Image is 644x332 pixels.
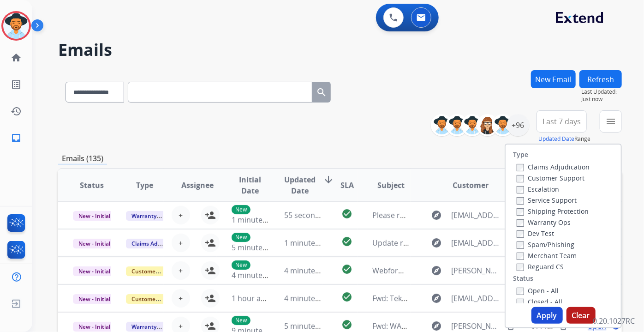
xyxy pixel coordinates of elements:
span: 4 minutes ago [284,293,334,303]
span: [EMAIL_ADDRESS][DOMAIN_NAME] [451,210,501,221]
button: Refresh [579,70,622,88]
button: Updated Date [538,135,574,143]
span: Please register warranty for the base [372,210,501,220]
mat-icon: list_alt [11,79,22,90]
span: New - Initial [73,239,116,248]
span: New - Initial [73,211,116,221]
button: Apply [531,307,563,324]
mat-icon: check_circle [342,319,353,330]
span: Range [538,135,590,143]
button: + [172,234,190,252]
span: Claims Adjudication [126,239,189,248]
span: + [179,237,183,248]
span: Customer Support [126,266,186,276]
span: Status [80,180,104,191]
label: Spam/Phishing [517,240,574,249]
p: New [232,205,250,214]
span: + [179,293,183,304]
input: Spam/Phishing [517,241,524,249]
label: Shipping Protection [517,207,589,216]
label: Status [513,274,533,283]
span: New - Initial [73,294,116,304]
mat-icon: search [316,87,327,98]
button: + [172,206,190,224]
span: + [179,265,183,276]
button: + [172,289,190,308]
label: Open - All [517,286,559,295]
span: Fwd: Tekmetric [372,293,424,303]
span: [PERSON_NAME][EMAIL_ADDRESS][PERSON_NAME][DOMAIN_NAME] [451,320,501,332]
label: Merchant Team [517,251,577,260]
mat-icon: person_add [205,265,216,276]
span: 55 seconds ago [284,210,338,220]
span: Last Updated: [581,88,622,96]
span: Customer Support [126,294,186,304]
img: avatar [3,13,29,39]
mat-icon: history [11,106,22,117]
input: Claims Adjudication [517,164,524,171]
span: 5 minutes ago [284,321,334,331]
span: Updated Date [284,174,316,196]
label: Reguard CS [517,262,564,271]
mat-icon: explore [431,210,442,221]
span: New - Initial [73,322,116,332]
mat-icon: explore [431,237,442,248]
span: SLA [340,180,354,191]
input: Merchant Team [517,253,524,260]
label: Claims Adjudication [517,163,590,171]
span: Warranty Ops [126,322,173,332]
button: New Email [531,70,576,88]
h2: Emails [58,41,622,59]
mat-icon: person_add [205,320,216,332]
span: + [179,210,183,221]
mat-icon: home [11,52,22,63]
input: Open - All [517,288,524,295]
mat-icon: arrow_downward [323,174,334,185]
p: 0.20.1027RC [593,315,635,326]
span: New - Initial [73,266,116,276]
input: Escalation [517,186,524,193]
mat-icon: inbox [11,133,22,144]
label: Type [513,150,528,159]
span: 1 minute ago [284,238,330,248]
mat-icon: check_circle [342,236,353,247]
label: Escalation [517,185,559,193]
input: Warranty Ops [517,219,524,227]
mat-icon: check_circle [342,264,353,275]
button: Last 7 days [537,110,587,133]
span: 1 minute ago [232,215,277,225]
mat-icon: menu [605,116,616,127]
span: Fwd: WARRANTY [372,321,429,331]
input: Closed - All [517,299,524,306]
input: Reguard CS [517,264,524,271]
span: 1 hour ago [232,293,269,303]
p: Emails (135) [58,153,107,164]
mat-icon: person_add [205,210,216,221]
p: New [232,316,250,325]
span: Initial Date [232,174,269,196]
button: Clear [566,307,596,324]
span: Last 7 days [543,120,581,123]
button: + [172,261,190,280]
mat-icon: explore [431,265,442,276]
div: +96 [507,114,529,136]
input: Customer Support [517,175,524,182]
mat-icon: person_add [205,237,216,248]
mat-icon: check_circle [342,291,353,302]
mat-icon: check_circle [342,208,353,219]
span: [PERSON_NAME][EMAIL_ADDRESS][PERSON_NAME][DOMAIN_NAME] [451,265,501,276]
input: Dev Test [517,230,524,238]
label: Customer Support [517,174,584,182]
label: Dev Test [517,229,554,238]
span: Warranty Ops [126,211,173,221]
input: Shipping Protection [517,208,524,216]
input: Service Support [517,197,524,205]
label: Service Support [517,196,577,205]
label: Closed - All [517,297,562,306]
span: Customer [453,180,489,191]
span: [EMAIL_ADDRESS][DOMAIN_NAME] [451,293,501,304]
span: 4 minutes ago [232,270,281,280]
span: Assignee [181,180,214,191]
p: New [232,260,250,270]
span: [EMAIL_ADDRESS][DOMAIN_NAME] [451,237,501,248]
